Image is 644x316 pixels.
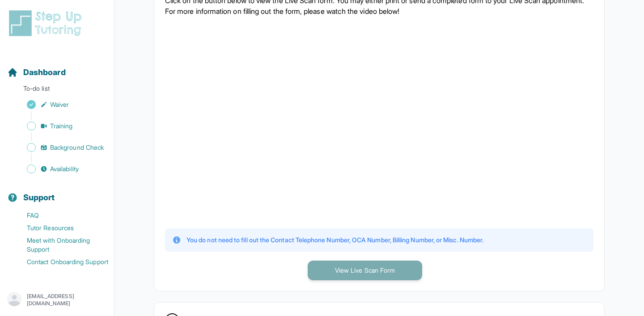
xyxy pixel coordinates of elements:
a: FAQ [7,209,114,222]
span: Dashboard [23,66,66,79]
p: To-do list [4,84,110,97]
a: Training [7,120,114,132]
a: Dashboard [7,66,66,79]
a: Background Check [7,141,114,154]
a: Waiver [7,98,114,111]
span: Availability [50,164,79,173]
button: [EMAIL_ADDRESS][DOMAIN_NAME] [7,292,107,308]
span: Support [23,191,55,204]
a: Tutor Resources [7,222,114,234]
p: You do not need to fill out the Contact Telephone Number, OCA Number, Billing Number, or Misc. Nu... [186,236,483,244]
button: Support [4,177,110,207]
a: Availability [7,163,114,175]
span: Waiver [50,100,69,109]
span: Background Check [50,143,104,152]
img: logo [7,9,87,38]
a: View Live Scan Form [308,265,422,274]
p: [EMAIL_ADDRESS][DOMAIN_NAME] [27,293,107,307]
a: Meet with Onboarding Support [7,234,114,256]
a: Contact Onboarding Support [7,256,114,268]
button: Dashboard [4,52,110,82]
iframe: YouTube video player [165,24,478,219]
button: View Live Scan Form [308,261,422,280]
span: Training [50,122,73,131]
